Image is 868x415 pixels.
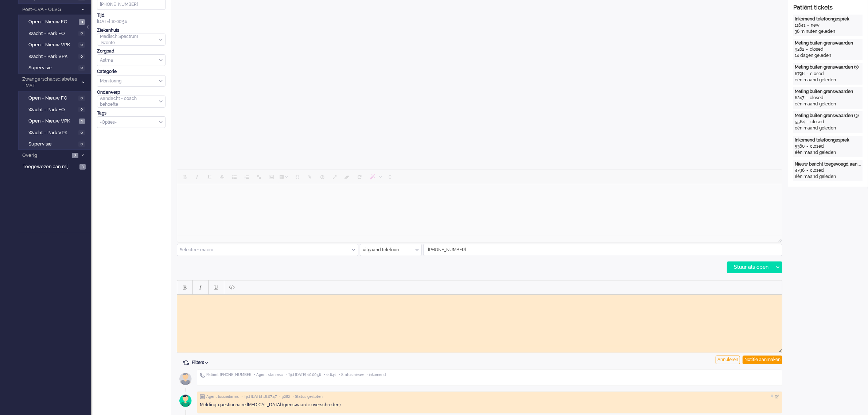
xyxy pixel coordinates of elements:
a: Open - Nieuw VPK 1 [21,117,90,125]
div: Patiënt tickets [793,4,863,12]
span: • Tijd [DATE] 18:07:47 [241,394,277,399]
div: Inkomend telefoongesprek [795,16,861,22]
div: Tijd [97,12,166,19]
div: closed [810,167,824,174]
div: - [805,71,810,77]
span: Toegewezen aan mij [23,163,77,170]
span: 0 [78,107,85,112]
span: Post-CVA - OLVG [21,6,78,13]
div: Melding: questionnaire [MEDICAL_DATA] (grenswaarde overschreden) [200,402,779,408]
div: Zorgpad [97,48,166,54]
span: Wacht - Park FO [28,30,77,37]
div: Resize [776,346,782,353]
div: 11641 [795,22,805,28]
div: - [804,46,810,53]
span: Patiënt [PHONE_NUMBER] • Agent stanmsc [206,372,283,377]
iframe: Rich Text Area [177,295,782,346]
img: ic_telephone_grey.svg [200,372,205,378]
span: • inkomend [366,372,386,377]
div: closed [810,119,824,125]
span: Open - Nieuw FO [28,95,77,102]
a: Open - Nieuw FO 3 [21,18,90,26]
div: 6247 [795,95,804,101]
div: closed [810,46,824,53]
div: closed [810,95,824,101]
a: Toegewezen aan mij 3 [21,162,91,170]
a: Open - Nieuw FO 0 [21,94,90,102]
div: één maand geleden [795,174,861,180]
span: Open - Nieuw VPK [28,118,77,125]
div: - [804,95,810,101]
div: Meting buiten grenswaarden [795,40,861,46]
div: Meting buiten grenswaarden (3) [795,64,861,70]
span: • 11641 [324,372,336,377]
a: Supervisie 0 [21,140,90,148]
div: Meting buiten grenswaarden [795,89,861,95]
span: • Tijd [DATE] 10:00:56 [285,372,321,377]
div: - [805,119,810,125]
span: 7 [72,153,78,158]
span: Wacht - Park FO [28,106,77,113]
button: Paste plain text [226,281,238,294]
button: Bold [179,281,191,294]
span: • Status nieuw [339,372,364,377]
div: Ziekenhuis [97,27,166,34]
input: +31612345678 [424,244,782,256]
body: Rich Text Area. Press ALT-0 for help. [3,3,602,16]
div: Onderwerp [97,89,166,96]
div: Tags [97,110,166,116]
span: Agent lusciialarms [206,394,239,399]
span: 0 [78,54,85,59]
span: Overig [21,152,70,159]
div: Inkomend telefoongesprek [795,137,861,143]
div: new [811,22,820,28]
div: Nieuw bericht toegevoegd aan gesprek [795,161,861,167]
div: 9282 [795,46,804,53]
span: Zwangerschapsdiabetes - MST [21,76,78,89]
span: Wacht - Park VPK [28,129,77,136]
a: Wacht - Park FO 0 [21,29,90,37]
a: Wacht - Park FO 0 [21,105,90,113]
div: 36 minuten geleden [795,28,861,35]
div: Categorie [97,69,166,75]
div: [DATE] 10:00:56 [97,12,166,25]
div: 4796 [795,167,805,174]
div: Meting buiten grenswaarden (3) [795,113,861,119]
span: 0 [78,42,85,48]
div: 14 dagen geleden [795,53,861,59]
div: - [805,143,810,150]
div: 6798 [795,71,805,77]
span: Supervisie [28,141,77,148]
span: Supervisie [28,65,77,71]
span: 3 [79,19,85,25]
div: Notitie aanmaken [743,356,782,364]
a: Wacht - Park VPK 0 [21,52,90,60]
span: 0 [78,96,85,101]
div: één maand geleden [795,150,861,156]
div: closed [810,71,824,77]
span: Open - Nieuw VPK [28,42,77,49]
span: 0 [78,130,85,136]
div: Annuleren [716,356,740,364]
img: avatar [176,392,195,410]
span: 0 [78,141,85,147]
img: avatar [176,370,195,388]
span: 1 [79,119,85,124]
span: Open - Nieuw FO [28,19,77,26]
div: Stuur als open [727,262,773,273]
div: 5380 [795,143,805,150]
a: Supervisie 0 [21,63,90,71]
div: 5564 [795,119,805,125]
div: Select Tags [97,116,166,128]
a: Wacht - Park VPK 0 [21,128,90,136]
img: ic_note_grey.svg [200,394,205,399]
span: • 9282 [279,394,290,399]
button: Italic [194,281,207,294]
span: 0 [78,65,85,71]
div: - [805,22,811,28]
span: Filters [192,360,211,365]
div: één maand geleden [795,101,861,107]
button: Underline [210,281,222,294]
span: 3 [79,164,86,170]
